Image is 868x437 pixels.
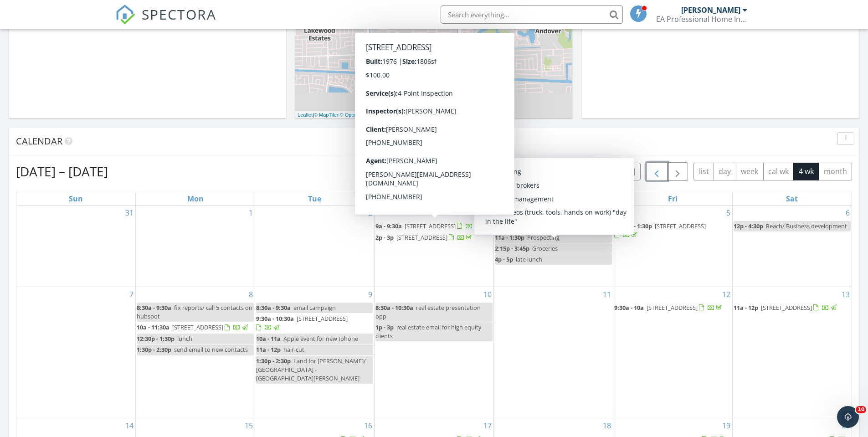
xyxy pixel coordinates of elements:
[763,163,794,180] button: cal wk
[123,418,135,433] a: Go to September 14, 2025
[375,287,494,418] td: Go to September 10, 2025
[375,232,493,243] a: 2p - 3p [STREET_ADDRESS]
[720,418,732,433] a: Go to September 19, 2025
[667,162,688,181] button: Next
[532,244,558,252] span: Groceries
[67,192,85,205] a: Sunday
[16,162,108,180] h2: [DATE] – [DATE]
[736,163,764,180] button: week
[734,303,851,314] a: 11a - 12p [STREET_ADDRESS]
[614,303,644,312] span: 9:30a - 10a
[137,323,249,331] a: 10a - 11:30a [STREET_ADDRESS]
[16,206,136,287] td: Go to August 31, 2025
[844,206,852,220] a: Go to September 6, 2025
[256,357,291,365] span: 1:30p - 2:30p
[295,111,410,119] div: |
[495,222,607,230] a: 10:30a - 11a [STREET_ADDRESS]
[516,255,542,263] span: late lunch
[306,192,323,205] a: Tuesday
[137,334,175,343] span: 12:30p - 1:30p
[375,323,481,340] span: real estate email for high equity clients
[761,303,812,312] span: [STREET_ADDRESS]
[16,135,62,147] span: Calendar
[283,345,304,354] span: hair-cut
[614,222,652,230] span: 12:30p - 1:30p
[732,206,852,287] td: Go to September 6, 2025
[136,206,255,287] td: Go to September 1, 2025
[256,314,294,323] span: 9:30a - 10:30a
[247,287,255,302] a: Go to September 8, 2025
[495,244,529,252] span: 2:15p - 3:45p
[16,287,136,418] td: Go to September 7, 2025
[256,334,281,343] span: 10a - 11a
[115,12,216,31] a: SPECTORA
[482,287,493,302] a: Go to September 10, 2025
[375,206,494,287] td: Go to September 3, 2025
[495,222,528,230] span: 10:30a - 11a
[256,314,348,331] a: 9:30a - 10:30a [STREET_ADDRESS]
[366,287,374,302] a: Go to September 9, 2025
[256,345,281,354] span: 11a - 12p
[732,287,852,418] td: Go to September 13, 2025
[283,334,358,343] span: Apple event for new Iphone
[177,334,192,343] span: lunch
[375,323,394,331] span: 1p - 3p
[666,192,679,205] a: Friday
[375,233,473,242] a: 2p - 3p [STREET_ADDRESS]
[172,323,223,331] span: [STREET_ADDRESS]
[375,233,394,242] span: 2p - 3p
[136,287,255,418] td: Go to September 8, 2025
[247,206,255,220] a: Go to September 1, 2025
[784,192,800,205] a: Saturday
[601,287,613,302] a: Go to September 11, 2025
[856,406,866,413] span: 10
[137,323,169,331] span: 10a - 11:30a
[256,357,366,382] span: Land for [PERSON_NAME]/ [GEOGRAPHIC_DATA] - [GEOGRAPHIC_DATA][PERSON_NAME]
[495,221,612,232] a: 10:30a - 11a [STREET_ADDRESS]
[495,233,524,242] span: 11a - 1:30p
[375,303,413,312] span: 8:30a - 10:30a
[607,163,641,180] button: [DATE]
[693,163,714,180] button: list
[614,221,731,241] a: 12:30p - 1:30p [STREET_ADDRESS]
[375,221,493,232] a: 9a - 9:30a [STREET_ADDRESS]
[293,303,336,312] span: email campaign
[375,303,481,320] span: real estate presentation opp
[375,222,482,230] a: 9a - 9:30a [STREET_ADDRESS]
[655,222,706,230] span: [STREET_ADDRESS]
[256,314,373,333] a: 9:30a - 10:30a [STREET_ADDRESS]
[137,303,171,312] span: 8:30a - 9:30a
[614,222,706,239] a: 12:30p - 1:30p [STREET_ADDRESS]
[493,206,613,287] td: Go to September 4, 2025
[493,287,613,418] td: Go to September 11, 2025
[837,406,859,428] iframe: Intercom live chat
[818,163,852,180] button: month
[424,192,443,205] a: Wednesday
[128,287,135,302] a: Go to September 7, 2025
[840,287,852,302] a: Go to September 13, 2025
[441,5,623,24] input: Search everything...
[613,287,732,418] td: Go to September 12, 2025
[243,418,255,433] a: Go to September 15, 2025
[495,255,513,263] span: 4p - 5p
[720,287,732,302] a: Go to September 12, 2025
[614,303,731,314] a: 9:30a - 10a [STREET_ADDRESS]
[544,192,562,205] a: Thursday
[314,112,339,118] a: © MapTiler
[527,233,560,242] span: Prospecting
[724,206,732,220] a: Go to September 5, 2025
[396,233,447,242] span: [STREET_ADDRESS]
[734,222,763,230] span: 12p - 4:30p
[115,5,135,25] img: The Best Home Inspection Software - Spectora
[766,222,847,230] span: Reach/ Business development
[647,303,698,312] span: [STREET_ADDRESS]
[375,222,402,230] span: 9a - 9:30a
[366,206,374,220] a: Go to September 2, 2025
[256,303,291,312] span: 8:30a - 9:30a
[482,418,493,433] a: Go to September 17, 2025
[656,15,747,24] div: EA Professional Home Inspections LLC
[137,322,254,333] a: 10a - 11:30a [STREET_ADDRESS]
[255,287,375,418] td: Go to September 9, 2025
[298,112,313,118] a: Leaflet
[137,345,171,354] span: 1:30p - 2:30p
